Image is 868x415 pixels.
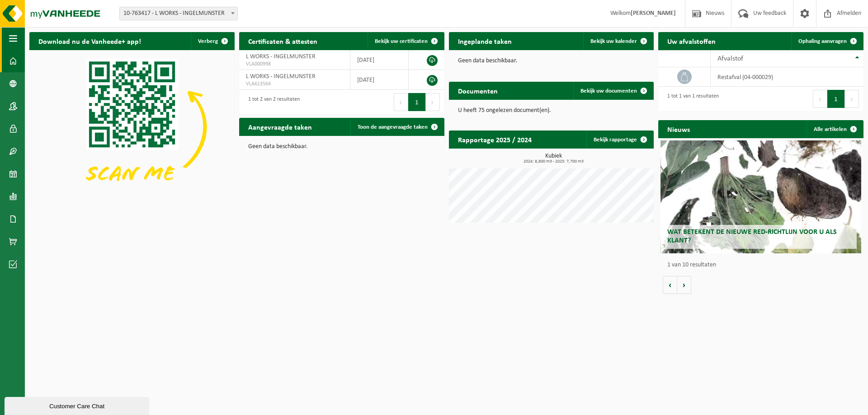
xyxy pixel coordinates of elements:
button: 1 [408,93,426,111]
button: Previous [394,93,408,111]
span: Wat betekent de nieuwe RED-richtlijn voor u als klant? [667,228,837,244]
span: Bekijk uw certificaten [375,38,428,44]
td: [DATE] [350,70,408,90]
span: Afvalstof [717,55,743,62]
span: VLA000998 [246,61,344,68]
button: 1 [827,90,845,108]
a: Bekijk uw kalender [583,32,653,50]
span: 10-763417 - L WORKS - INGELMUNSTER [119,7,238,20]
h2: Aangevraagde taken [239,118,321,135]
span: 10-763417 - L WORKS - INGELMUNSTER [120,7,237,20]
img: Download de VHEPlus App [29,50,235,204]
h2: Download nu de Vanheede+ app! [29,32,150,50]
p: Geen data beschikbaar. [248,144,435,150]
p: 1 van 10 resultaten [667,262,859,268]
h2: Uw afvalstoffen [658,32,725,50]
div: 1 tot 2 van 2 resultaten [244,92,300,112]
span: Ophaling aanvragen [798,38,847,44]
span: VLA613564 [246,80,344,88]
span: Bekijk uw documenten [580,88,637,94]
span: 2024: 8,800 m3 - 2025: 7,700 m3 [453,159,654,164]
span: L WORKS - INGELMUNSTER [246,53,316,60]
iframe: chat widget [5,395,151,415]
button: Vorige [663,276,677,294]
span: Verberg [198,38,218,44]
a: Bekijk uw certificaten [368,32,443,50]
p: Geen data beschikbaar. [458,58,645,64]
h2: Rapportage 2025 / 2024 [449,131,541,148]
strong: [PERSON_NAME] [631,10,676,17]
h2: Documenten [449,82,507,99]
td: [DATE] [350,50,408,70]
a: Alle artikelen [807,120,863,138]
button: Volgende [677,276,691,294]
div: 1 tot 1 van 1 resultaten [663,89,719,109]
button: Next [426,93,440,111]
h2: Nieuws [658,120,699,138]
span: Bekijk uw kalender [590,38,637,44]
a: Ophaling aanvragen [791,32,863,50]
a: Toon de aangevraagde taken [350,118,443,136]
button: Verberg [191,32,234,50]
p: U heeft 75 ongelezen document(en). [458,107,645,114]
a: Bekijk rapportage [586,131,653,149]
span: L WORKS - INGELMUNSTER [246,73,316,80]
a: Bekijk uw documenten [573,82,653,100]
span: Toon de aangevraagde taken [358,124,428,130]
button: Next [845,90,859,108]
h2: Certificaten & attesten [239,32,326,50]
h2: Ingeplande taken [449,32,521,50]
h3: Kubiek [453,153,654,164]
button: Previous [813,90,827,108]
td: restafval (04-000029) [711,67,863,87]
a: Wat betekent de nieuwe RED-richtlijn voor u als klant? [660,140,862,253]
